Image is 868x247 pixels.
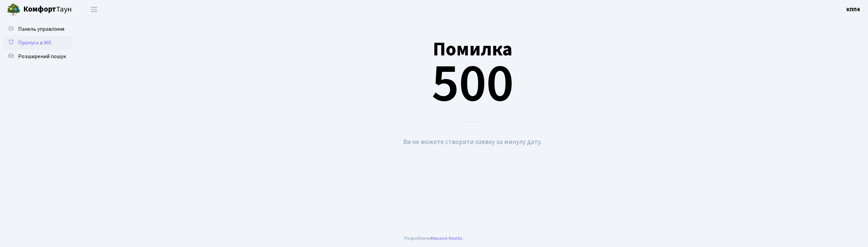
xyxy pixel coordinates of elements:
a: Панель управління [3,22,72,36]
div: 500 [87,22,858,122]
span: Таун [23,4,72,15]
button: Переключити навігацію [86,4,103,15]
small: Ви не можете створити заявку за минулу дату. [403,137,542,147]
a: Розширений пошук [3,50,72,63]
small: Помилка [433,36,512,63]
a: Massive Kinetic [431,235,463,242]
span: Панель управління [18,25,64,33]
a: КПП4 [846,5,860,14]
span: Пропуск в ЖК [18,39,52,47]
div: Розроблено . [404,235,464,242]
a: Пропуск в ЖК [3,36,72,50]
span: Розширений пошук [18,53,66,60]
b: Комфорт [23,4,56,15]
img: logo.png [7,3,21,16]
